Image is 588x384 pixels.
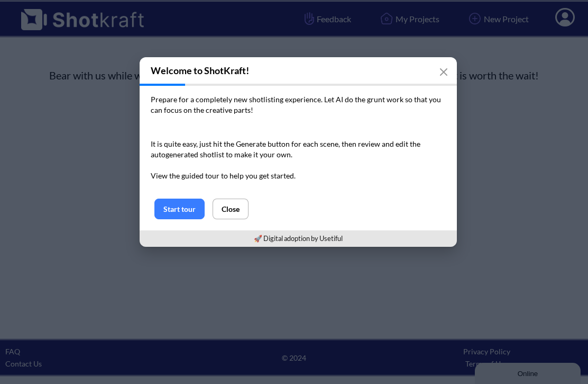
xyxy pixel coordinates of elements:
h3: Welcome to ShotKraft! [140,57,457,84]
a: 🚀 Digital adoption by Usetiful [254,234,343,243]
button: Close [213,199,249,219]
div: Online [8,9,98,17]
span: Prepare for a completely new shotlisting experience. [151,95,323,104]
button: Start tour [154,199,205,219]
p: It is quite easy, just hit the Generate button for each scene, then review and edit the autogener... [151,139,446,181]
